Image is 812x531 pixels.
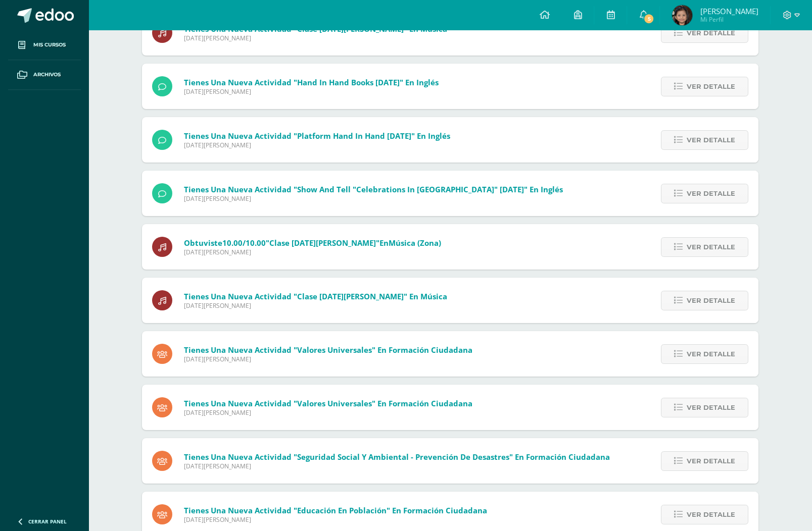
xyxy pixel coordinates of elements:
span: [DATE][PERSON_NAME] [184,515,487,524]
span: Tienes una nueva actividad "Valores universales" En Formación Ciudadana [184,345,472,355]
span: [DATE][PERSON_NAME] [184,34,447,42]
span: Ver detalle [687,24,735,42]
span: [DATE][PERSON_NAME] [184,355,472,363]
span: Ver detalle [687,131,735,149]
span: Ver detalle [687,452,735,470]
span: Tienes una nueva actividad "Platform Hand in Hand [DATE]" En Inglés [184,131,450,141]
span: Archivos [33,71,61,79]
span: Mis cursos [33,41,66,49]
span: [DATE][PERSON_NAME] [184,87,439,96]
span: Ver detalle [687,291,735,310]
span: [DATE][PERSON_NAME] [184,194,563,203]
span: Ver detalle [687,505,735,524]
span: [DATE][PERSON_NAME] [184,408,472,417]
span: 5 [643,13,654,24]
span: "Clase [DATE][PERSON_NAME]" [266,238,379,248]
span: Tienes una nueva actividad "Educación en población" En Formación Ciudadana [184,505,487,515]
img: 055d0bc7010d98f9ef358e0b709c682e.png [672,5,692,25]
span: Ver detalle [687,184,735,203]
span: Mi Perfil [700,15,758,24]
span: Ver detalle [687,345,735,363]
span: [DATE][PERSON_NAME] [184,301,447,310]
span: Obtuviste en [184,238,441,248]
a: Archivos [8,60,81,90]
span: 10.00/10.00 [222,238,266,248]
span: Ver detalle [687,77,735,96]
span: [DATE][PERSON_NAME] [184,462,610,470]
span: Tienes una nueva actividad "Valores universales" En Formación Ciudadana [184,398,472,408]
span: [DATE][PERSON_NAME] [184,141,450,149]
span: Ver detalle [687,398,735,417]
span: Tienes una nueva actividad "Show and Tell "Celebrations in [GEOGRAPHIC_DATA]" [DATE]" En Inglés [184,184,563,194]
span: Tienes una nueva actividad "Hand in Hand Books [DATE]" En Inglés [184,77,439,87]
span: Tienes una nueva actividad "Seguridad social y ambiental - Prevención de desastres" En Formación ... [184,452,610,462]
span: Cerrar panel [28,518,67,525]
span: Tienes una nueva actividad "Clase [DATE][PERSON_NAME]" En Música [184,291,447,301]
span: Ver detalle [687,238,735,256]
span: [PERSON_NAME] [700,6,758,16]
span: Música (Zona) [389,238,441,248]
a: Mis cursos [8,30,81,60]
span: [DATE][PERSON_NAME] [184,248,441,256]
